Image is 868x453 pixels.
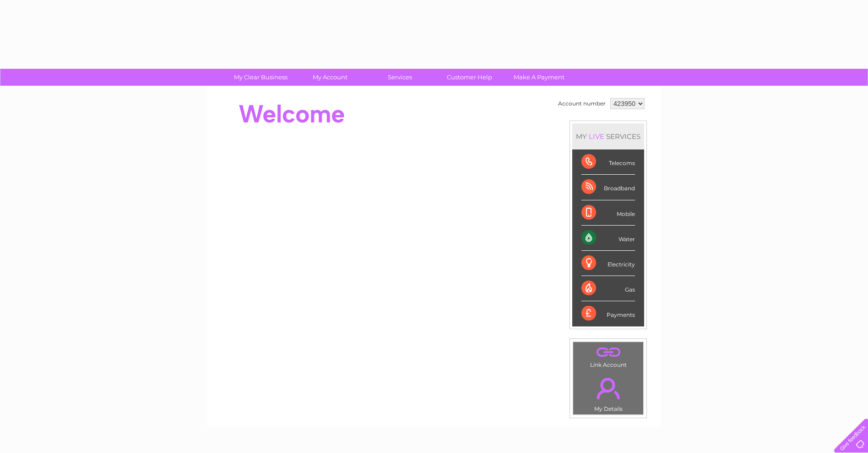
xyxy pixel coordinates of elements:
a: My Account [293,69,368,86]
div: Payments [581,301,635,326]
a: My Clear Business [223,69,298,86]
a: Services [362,69,438,86]
td: Account number [556,96,608,111]
div: Gas [581,276,635,301]
div: Telecoms [581,149,635,175]
a: . [575,344,641,360]
a: Make A Payment [501,69,577,86]
div: Water [581,226,635,251]
a: Customer Help [432,69,507,86]
div: Mobile [581,200,635,226]
div: LIVE [587,132,606,141]
td: Link Account [573,342,644,370]
div: Electricity [581,251,635,276]
div: Broadband [581,175,635,200]
a: . [575,372,641,404]
div: MY SERVICES [572,123,644,149]
td: My Details [573,370,644,415]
